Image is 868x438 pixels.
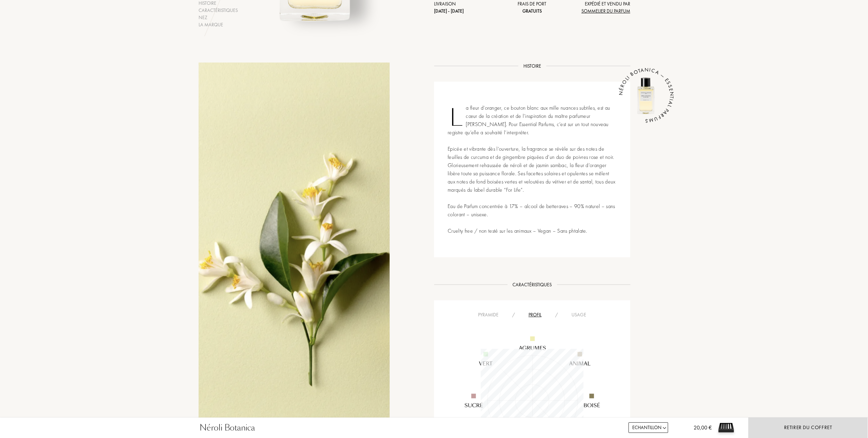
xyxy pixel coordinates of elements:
[434,8,464,14] span: [DATE] - [DATE]
[199,7,238,14] div: Caractéristiques
[662,425,667,430] img: arrow.png
[548,311,565,318] div: /
[434,82,630,257] div: La fleur d’oranger, ce bouton blanc aux mille nuances subtiles, est au cœur de la création et de ...
[581,8,630,14] span: Sommelier du Parfum
[522,311,548,318] div: Profil
[199,14,238,21] div: Nez
[626,75,667,116] img: Néroli Botanica
[716,418,736,438] img: sample box sommelier du parfum
[565,311,593,318] div: Usage
[505,311,522,318] div: /
[565,0,630,15] div: Expédié et vendu par
[784,424,832,432] div: Retirer du coffret
[199,21,238,28] div: La marque
[522,8,542,14] span: Gratuits
[500,0,565,15] div: Frais de port
[471,311,505,318] div: Pyramide
[683,424,712,438] div: 20,00 €
[200,422,255,434] div: Néroli Botanica
[434,0,500,15] div: Livraison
